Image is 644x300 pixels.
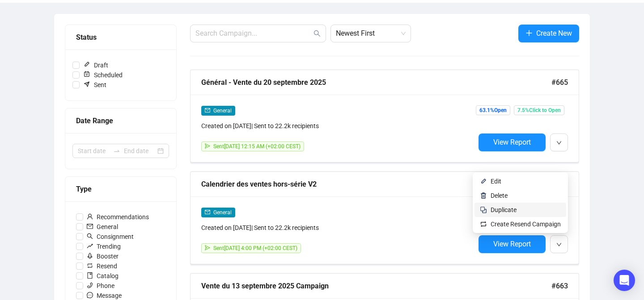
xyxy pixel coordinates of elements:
span: Create New [536,28,572,39]
span: Draft [80,60,112,70]
span: Edit [491,178,501,185]
div: Calendrier des ventes hors-série V2 [201,179,551,190]
span: Duplicate [491,206,517,213]
div: Created on [DATE] | Sent to 22.2k recipients [201,223,475,233]
span: send [205,245,210,250]
span: Phone [83,281,118,291]
span: send [205,143,210,149]
span: plus [525,29,533,37]
span: user [87,213,93,220]
input: End date [124,146,156,156]
span: mail [205,209,210,215]
span: book [87,272,93,279]
span: Sent [DATE] 4:00 PM (+02:00 CEST) [213,245,297,251]
span: General [83,222,122,232]
span: rocket [87,253,93,259]
span: Trending [83,242,124,251]
span: down [556,242,562,247]
span: 7.5% Click to Open [514,105,564,115]
span: retweet [87,262,93,269]
img: svg+xml;base64,PHN2ZyB4bWxucz0iaHR0cDovL3d3dy53My5vcmcvMjAwMC9zdmciIHhtbG5zOnhsaW5rPSJodHRwOi8vd3... [480,192,487,199]
img: svg+xml;base64,PHN2ZyB4bWxucz0iaHR0cDovL3d3dy53My5vcmcvMjAwMC9zdmciIHdpZHRoPSIyNCIgaGVpZ2h0PSIyNC... [480,206,487,213]
span: Booster [83,251,122,261]
div: Status [76,32,165,43]
span: rise [87,243,93,249]
span: down [556,140,562,146]
div: Type [76,183,165,195]
div: Created on [DATE] | Sent to 22.2k recipients [201,121,475,131]
span: Resend [83,261,121,271]
span: Newest First [336,25,406,42]
div: Date Range [76,115,165,126]
img: svg+xml;base64,PHN2ZyB4bWxucz0iaHR0cDovL3d3dy53My5vcmcvMjAwMC9zdmciIHhtbG5zOnhsaW5rPSJodHRwOi8vd3... [480,178,487,185]
button: Create New [518,25,579,42]
span: search [314,30,321,37]
a: Général - Vente du 20 septembre 2025#665mailGeneralCreated on [DATE]| Sent to 22.2k recipientssen... [190,70,579,162]
span: Consignment [83,232,137,242]
span: mail [87,223,93,229]
span: #665 [551,77,568,88]
div: Open Intercom Messenger [614,270,635,291]
span: General [213,108,232,114]
span: General [213,209,232,216]
span: Delete [491,192,508,199]
input: Search Campaign... [195,28,312,39]
input: Start date [78,146,110,156]
button: View Report [479,235,546,253]
span: search [87,233,93,239]
span: Scheduled [80,70,126,80]
span: 63.1% Open [476,105,510,115]
img: retweet.svg [480,221,487,228]
div: Général - Vente du 20 septembre 2025 [201,77,551,88]
span: phone [87,282,93,288]
button: View Report [479,133,546,151]
span: message [87,292,93,298]
span: #663 [551,280,568,292]
span: to [113,147,120,154]
span: Catalog [83,271,122,281]
a: Calendrier des ventes hors-série V2#664mailGeneralCreated on [DATE]| Sent to 22.2k recipientssend... [190,171,579,264]
span: Sent [80,80,110,90]
span: mail [205,108,210,113]
span: swap-right [113,147,120,154]
span: View Report [493,138,531,146]
div: Vente du 13 septembre 2025 Campaign [201,280,551,292]
span: Create Resend Campaign [491,221,561,228]
span: Recommendations [83,212,153,222]
span: View Report [493,240,531,248]
span: Sent [DATE] 12:15 AM (+02:00 CEST) [213,143,301,150]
